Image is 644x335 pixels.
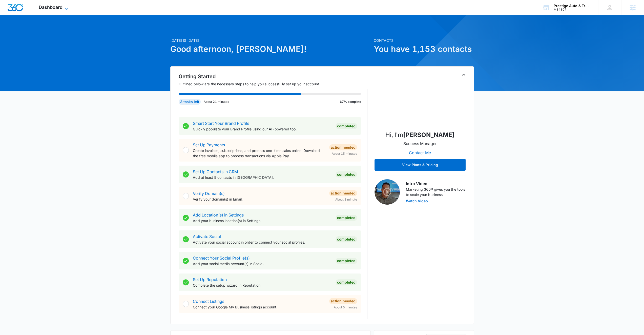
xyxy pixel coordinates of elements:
img: Intro Video [375,179,400,205]
h1: You have 1,153 contacts [374,43,474,55]
span: About 1 minute [335,197,357,202]
p: Quickly populate your Brand Profile using our AI-powered tool. [193,126,331,132]
div: Completed [336,258,357,264]
p: 67% complete [340,100,361,104]
h2: Getting Started [179,73,367,80]
a: Set Up Payments [193,142,225,147]
div: Completed [336,123,357,129]
p: Outlined below are the necessary steps to help you successfully set up your account. [179,81,367,87]
span: About 5 minutes [334,305,357,310]
a: Connect Your Social Profile(s) [193,255,250,261]
div: Completed [336,236,357,242]
div: Completed [336,215,357,221]
button: Watch Video [406,199,428,203]
button: Toggle Collapse [461,72,467,78]
p: About 21 minutes [204,100,229,104]
a: Verify Domain(s) [193,191,225,196]
div: account id [554,8,591,11]
img: Travis Buchanan [395,76,445,126]
span: About 15 minutes [332,151,357,156]
a: Connect Listings [193,299,224,304]
a: Add Location(s) in Settings [193,212,244,218]
div: account name [554,4,591,8]
p: Verify your domain(s) in Email. [193,196,325,202]
div: Action Needed [329,144,357,150]
p: Add your social media account(s) in Social. [193,261,331,266]
div: Action Needed [329,190,357,196]
span: Dashboard [39,5,63,10]
p: Success Manager [403,141,437,147]
button: Contact Me [404,147,436,159]
p: Contacts [374,38,474,43]
button: View Plans & Pricing [375,159,466,171]
strong: [PERSON_NAME] [403,131,454,139]
p: [DATE] is [DATE] [170,38,371,43]
h3: Intro Video [406,181,466,187]
p: Create invoices, subscriptions, and process one-time sales online. Download the free mobile app t... [193,148,325,159]
div: 3 tasks left [179,99,201,105]
p: Complete the setup wizard in Reputation. [193,283,331,288]
p: Add your business location(s) in Settings. [193,218,331,223]
p: Hi, I'm [385,130,454,140]
p: Add at least 5 contacts in [GEOGRAPHIC_DATA]. [193,175,331,180]
div: Completed [336,171,357,178]
a: Activate Social [193,234,221,239]
h1: Good afternoon, [PERSON_NAME]! [170,43,371,55]
p: Activate your social account in order to connect your social profiles. [193,240,331,245]
a: Set Up Reputation [193,277,227,282]
div: Action Needed [329,298,357,304]
p: Connect your Google My Business listings account. [193,304,325,310]
div: Completed [336,279,357,285]
p: Marketing 360® gives you the tools to scale your business. [406,187,466,197]
a: Set Up Contacts in CRM [193,169,238,174]
a: Smart Start Your Brand Profile [193,121,249,126]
